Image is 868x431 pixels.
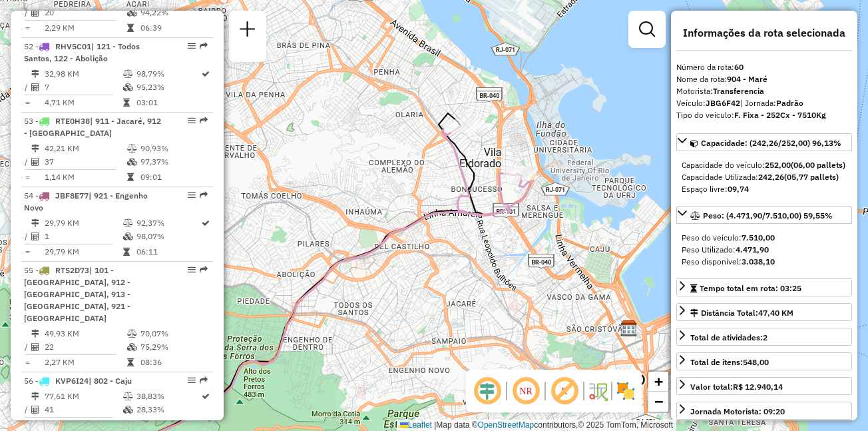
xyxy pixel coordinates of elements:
td: / [24,230,31,243]
td: 70,07% [140,327,207,340]
span: | 121 - Todos Santos, 122 - Abolição [24,41,140,63]
img: Exibir/Ocultar setores [615,380,636,402]
em: Rota exportada [200,42,208,50]
td: 1 [44,230,122,243]
a: Zoom in [648,372,668,392]
div: Nome da rota: [676,73,852,85]
i: Tempo total em rota [123,99,130,107]
a: Peso: (4.471,90/7.510,00) 59,55% [676,206,852,224]
i: Total de Atividades [31,9,39,17]
td: 20 [44,6,126,19]
span: Peso do veículo: [682,232,775,242]
a: Total de atividades:2 [676,328,852,346]
i: % de utilização da cubagem [123,232,133,240]
span: Exibir rótulo [548,375,580,407]
span: 54 - [24,191,148,213]
i: Distância Total [31,145,39,153]
img: Fluxo de ruas [587,380,608,402]
span: − [654,393,663,410]
td: 37 [44,155,126,169]
div: Valor total: [690,381,783,393]
a: Total de itens:548,00 [676,352,852,370]
i: % de utilização da cubagem [123,83,133,91]
strong: 09,74 [728,184,749,194]
td: 29,79 KM [44,216,122,230]
i: % de utilização do peso [127,145,137,153]
div: Motorista: [676,85,852,97]
a: Leaflet [400,420,432,430]
strong: 548,00 [743,357,769,367]
strong: R$ 12.940,14 [733,382,783,392]
i: Total de Atividades [31,158,39,166]
span: | [434,420,436,430]
em: Opções [188,117,196,125]
strong: 252,00 [765,160,791,170]
i: Distância Total [31,70,39,78]
td: 90,93% [140,142,207,155]
i: % de utilização do peso [123,219,133,227]
div: Distância Total: [690,307,793,319]
span: KVP6I24 [55,376,89,386]
a: Exibir filtros [634,16,660,43]
td: 75,29% [140,340,207,354]
span: 52 - [24,41,140,63]
td: 2,29 KM [44,21,126,35]
a: Jornada Motorista: 09:20 [676,402,852,420]
td: / [24,155,31,169]
div: Peso: (4.471,90/7.510,00) 59,55% [676,226,852,273]
i: Distância Total [31,330,39,338]
a: Tempo total em rota: 03:25 [676,278,852,296]
td: / [24,81,31,94]
a: Zoom out [648,392,668,412]
i: Tempo total em rota [127,173,134,181]
div: Peso Utilizado: [682,244,847,256]
td: 95,23% [136,81,200,94]
i: Total de Atividades [31,406,39,414]
td: 49,93 KM [44,327,126,340]
i: Distância Total [31,219,39,227]
td: = [24,171,31,184]
td: 06:39 [140,21,207,35]
a: Distância Total:47,40 KM [676,303,852,321]
strong: (05,77 pallets) [784,172,839,182]
img: CDD São Cristovão [620,320,638,337]
span: Ocultar NR [510,375,542,407]
td: 32,98 KM [44,67,122,81]
i: % de utilização da cubagem [127,343,137,351]
div: Capacidade do veículo: [682,159,847,171]
span: RTE0H38 [55,116,90,126]
div: Peso disponível: [682,256,847,268]
span: | 101 - [GEOGRAPHIC_DATA], 912 - [GEOGRAPHIC_DATA], 913 - [GEOGRAPHIC_DATA], 921 - [GEOGRAPHIC_DATA] [24,265,130,323]
strong: 4.471,90 [736,244,769,254]
span: | 802 - Caju [89,376,132,386]
td: 2,27 KM [44,356,126,369]
strong: 3.038,10 [742,256,775,266]
strong: Padrão [776,98,803,108]
td: 09:01 [140,171,207,184]
strong: (06,00 pallets) [791,160,845,170]
a: Valor total:R$ 12.940,14 [676,377,852,395]
span: | Jornada: [740,98,803,108]
i: Tempo total em rota [123,248,130,256]
strong: 7.510,00 [742,232,775,242]
div: Jornada Motorista: 09:20 [690,406,785,418]
em: Rota exportada [200,376,208,384]
span: RHV5C01 [55,41,91,51]
td: 98,79% [136,67,200,81]
h4: Informações da rota selecionada [676,27,852,39]
td: 03:01 [136,96,200,109]
td: 7 [44,81,122,94]
span: Peso: (4.471,90/7.510,00) 59,55% [703,211,833,220]
em: Opções [188,266,196,274]
i: Total de Atividades [31,83,39,91]
span: Total de atividades: [690,332,767,342]
i: % de utilização da cubagem [127,158,137,166]
td: 4,71 KM [44,96,122,109]
div: Capacidade: (242,26/252,00) 96,13% [676,154,852,201]
div: Número da rota: [676,61,852,73]
strong: 242,26 [758,172,784,182]
span: Capacidade: (242,26/252,00) 96,13% [701,138,841,148]
td: = [24,21,31,35]
td: = [24,356,31,369]
i: % de utilização da cubagem [127,9,137,17]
